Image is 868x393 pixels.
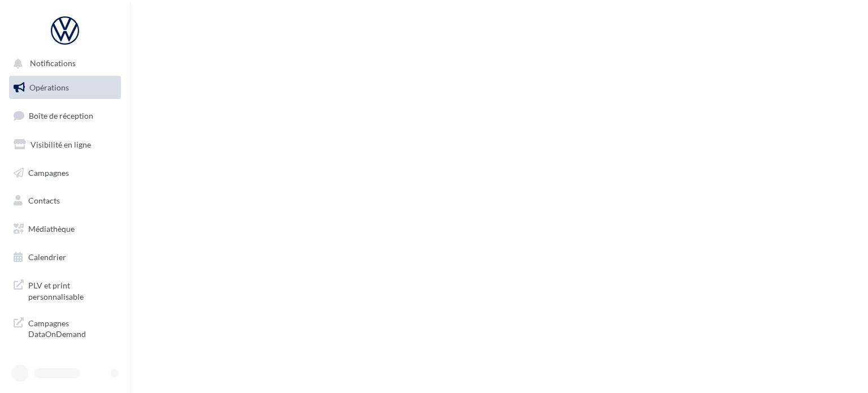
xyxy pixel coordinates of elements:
a: Contacts [7,189,123,213]
a: Boîte de réception [7,103,123,128]
a: Calendrier [7,245,123,269]
span: Visibilité en ligne [31,140,91,149]
span: Campagnes [28,167,69,177]
span: Contacts [28,196,60,205]
a: Opérations [7,76,123,100]
span: Opérations [29,83,69,92]
span: Campagnes DataOnDemand [28,316,116,340]
a: PLV et print personnalisable [7,273,123,306]
span: Boîte de réception [29,111,93,120]
span: Médiathèque [28,224,75,234]
a: Campagnes [7,161,123,185]
a: Visibilité en ligne [7,133,123,157]
a: Médiathèque [7,217,123,241]
span: Notifications [30,59,76,68]
span: Calendrier [28,252,66,262]
span: PLV et print personnalisable [28,278,116,302]
a: Campagnes DataOnDemand [7,311,123,344]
